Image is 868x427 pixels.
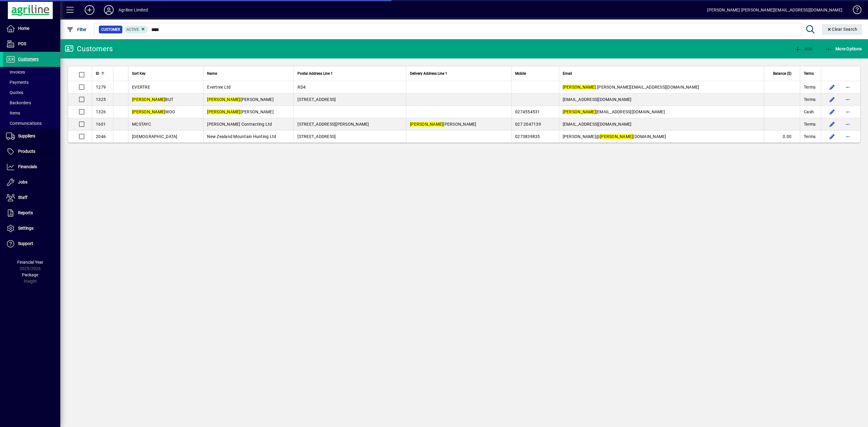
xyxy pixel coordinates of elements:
[207,109,274,114] span: [PERSON_NAME]
[96,109,106,114] span: 1326
[843,107,853,117] button: More options
[207,70,217,77] span: Name
[6,100,31,105] span: Backorders
[18,133,35,138] span: Suppliers
[207,70,290,77] div: Name
[563,109,665,114] span: [EMAIL_ADDRESS][DOMAIN_NAME]
[827,82,837,92] button: Edit
[297,122,369,127] span: [STREET_ADDRESS][PERSON_NAME]
[3,159,60,174] a: Financials
[18,180,27,184] span: Jobs
[410,122,443,127] em: [PERSON_NAME]
[563,109,596,114] em: [PERSON_NAME]
[96,134,106,139] span: 2046
[825,46,862,51] span: More Options
[827,27,857,32] span: Clear Search
[804,96,816,102] span: Terms
[96,122,106,127] span: 1601
[18,57,39,61] span: Customers
[96,70,109,77] div: ID
[3,36,60,52] a: POS
[410,122,476,127] span: [PERSON_NAME]
[3,98,60,108] a: Backorders
[65,44,113,54] div: Customers
[18,241,33,246] span: Support
[773,70,791,77] span: Balance ($)
[3,190,60,205] a: Staff
[515,70,555,77] div: Mobile
[3,108,60,118] a: Items
[18,210,33,215] span: Reports
[768,70,797,77] div: Balance ($)
[132,97,173,102] span: BUT
[132,109,165,114] em: [PERSON_NAME]
[563,122,632,127] span: [EMAIL_ADDRESS][DOMAIN_NAME]
[207,85,231,89] span: Evertree Ltd
[6,90,23,95] span: Quotes
[764,130,800,143] td: 0.00
[3,144,60,159] a: Products
[18,195,27,200] span: Staff
[410,70,447,77] span: Delivery Address Line 1
[18,226,33,231] span: Settings
[207,97,274,102] span: [PERSON_NAME]
[297,97,336,102] span: [STREET_ADDRESS]
[18,41,26,46] span: POS
[515,109,540,114] span: 0274554531
[18,164,37,169] span: Financials
[3,67,60,77] a: Invoices
[822,24,862,35] button: Clear
[132,109,175,114] span: WOO
[65,24,88,35] button: Filter
[827,119,837,129] button: Edit
[3,236,60,251] a: Support
[3,221,60,236] a: Settings
[515,122,541,127] span: 027 2047139
[563,70,572,77] span: Email
[827,95,837,104] button: Edit
[3,77,60,87] a: Payments
[207,122,272,127] span: [PERSON_NAME] Contracting Ltd
[127,27,139,32] span: Active
[17,260,43,265] span: Financial Year
[67,27,87,32] span: Filter
[3,129,60,144] a: Suppliers
[132,85,150,89] span: EVERTRE
[132,122,151,127] span: MCSTAYC
[207,134,276,139] span: New Zealand Mountain Hunting Ltd
[848,1,860,21] a: Knowledge Base
[843,82,853,92] button: More options
[707,5,842,15] div: [PERSON_NAME] [PERSON_NAME][EMAIL_ADDRESS][DOMAIN_NAME]
[843,95,853,104] button: More options
[18,149,35,154] span: Products
[297,70,333,77] span: Postal Address Line 1
[804,84,816,90] span: Terms
[563,85,700,89] span: .[PERSON_NAME][EMAIL_ADDRESS][DOMAIN_NAME]
[827,107,837,117] button: Edit
[3,87,60,98] a: Quotes
[804,70,814,77] span: Terms
[3,118,60,128] a: Communications
[99,5,118,15] button: Profile
[207,97,240,102] em: [PERSON_NAME]
[118,5,148,15] div: Agriline Limited
[3,175,60,190] a: Jobs
[297,134,336,139] span: [STREET_ADDRESS]
[804,109,814,115] span: Cash
[96,70,99,77] span: ID
[563,97,632,102] span: [EMAIL_ADDRESS][DOMAIN_NAME]
[22,272,38,277] span: Package
[843,132,853,141] button: More options
[207,109,240,114] em: [PERSON_NAME]
[6,80,29,85] span: Payments
[804,121,816,127] span: Terms
[3,206,60,221] a: Reports
[6,121,42,126] span: Communications
[96,97,106,102] span: 1325
[793,43,814,54] button: Add
[824,43,863,54] button: More Options
[563,85,596,89] em: [PERSON_NAME]
[96,85,106,89] span: 1279
[515,134,540,139] span: 0273839835
[6,111,20,115] span: Items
